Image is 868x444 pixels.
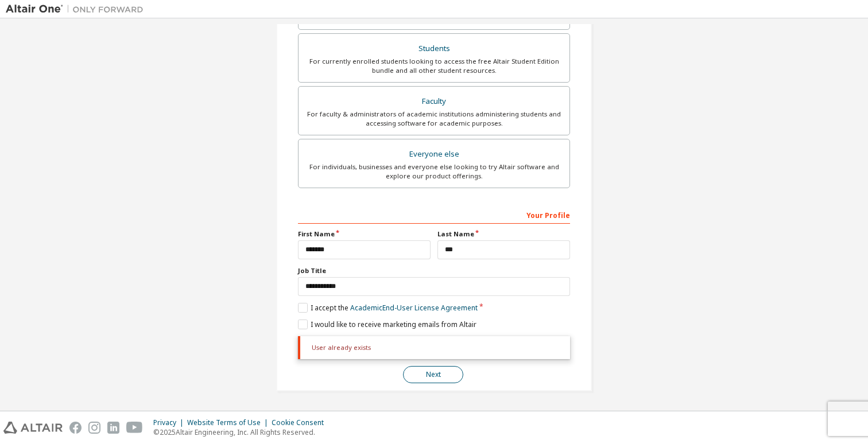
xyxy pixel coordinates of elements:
[153,418,187,427] div: Privacy
[187,418,272,427] div: Website Terms of Use
[305,162,563,181] div: For individuals, businesses and everyone else looking to try Altair software and explore our prod...
[305,94,563,110] div: Faculty
[298,205,570,224] div: Your Profile
[403,366,463,383] button: Next
[305,41,563,57] div: Students
[298,266,570,275] label: Job Title
[107,422,119,434] img: linkedin.svg
[298,229,431,239] label: First Name
[298,336,570,359] div: User already exists
[437,229,570,239] label: Last Name
[298,320,476,329] label: I would like to receive marketing emails from Altair
[305,57,563,75] div: For currently enrolled students looking to access the free Altair Student Edition bundle and all ...
[153,427,331,437] p: © 2025 Altair Engineering, Inc. All Rights Reserved.
[298,303,478,313] label: I accept the
[6,3,149,15] img: Altair One
[88,422,100,434] img: instagram.svg
[272,418,331,427] div: Cookie Consent
[3,422,63,434] img: altair_logo.svg
[69,422,82,434] img: facebook.svg
[305,146,563,162] div: Everyone else
[305,110,563,128] div: For faculty & administrators of academic institutions administering students and accessing softwa...
[350,303,478,313] a: Academic End-User License Agreement
[126,422,143,434] img: youtube.svg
